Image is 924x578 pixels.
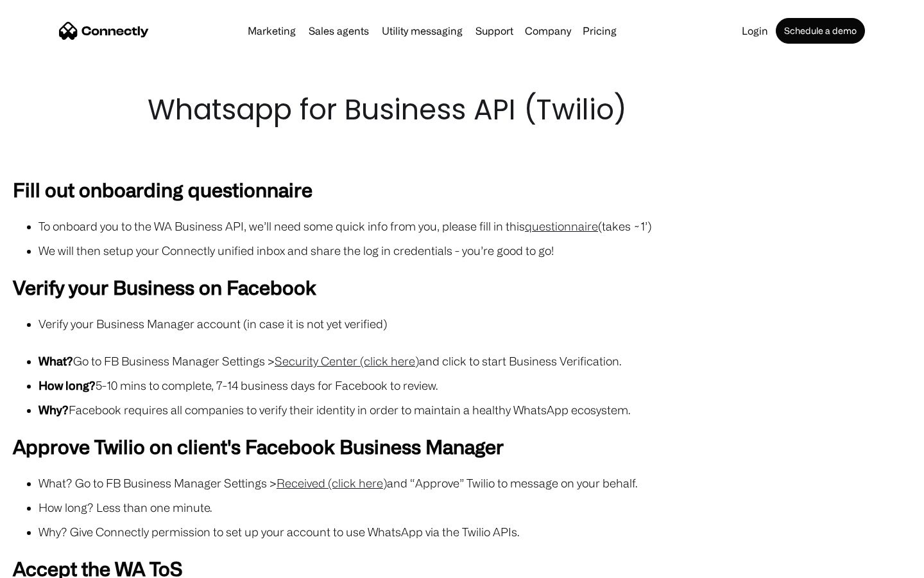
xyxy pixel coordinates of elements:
li: Why? Give Connectly permission to set up your account to use WhatsApp via the Twilio APIs. [38,523,911,541]
a: Login [737,26,773,36]
strong: Verify your Business on Facebook [13,276,316,298]
strong: Why? [38,403,69,416]
a: Pricing [577,26,622,36]
aside: Language selected: English [13,556,77,574]
li: 5-10 mins to complete, 7-14 business days for Facebook to review. [38,376,911,394]
a: Utility messaging [377,26,468,36]
a: questionnaire [525,220,598,232]
a: Security Center (click here) [275,355,419,367]
strong: Fill out onboarding questionnaire [13,179,312,200]
a: Received (click here) [277,477,387,489]
li: Facebook requires all companies to verify their identity in order to maintain a healthy WhatsApp ... [38,401,911,419]
li: Verify your Business Manager account (in case it is not yet verified) [38,315,911,333]
strong: How long? [38,379,96,392]
strong: Approve Twilio on client's Facebook Business Manager [13,435,504,457]
a: Sales agents [304,26,374,36]
ul: Language list [26,556,77,574]
div: Company [525,22,571,40]
li: We will then setup your Connectly unified inbox and share the log in credentials - you’re good to... [38,241,911,259]
li: How long? Less than one minute. [38,498,911,516]
strong: What? [38,355,73,367]
a: Schedule a demo [776,18,865,44]
li: To onboard you to the WA Business API, we’ll need some quick info from you, please fill in this (... [38,217,911,235]
h1: Whatsapp for Business API (Twilio) [148,90,776,130]
li: What? Go to FB Business Manager Settings > and “Approve” Twilio to message on your behalf. [38,474,911,492]
a: Marketing [243,26,301,36]
a: Support [470,26,518,36]
li: Go to FB Business Manager Settings > and click to start Business Verification. [38,352,911,370]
